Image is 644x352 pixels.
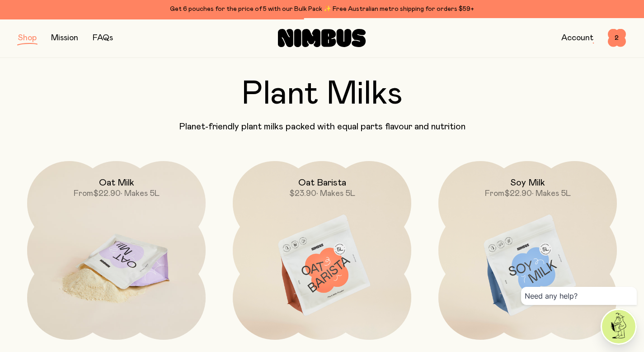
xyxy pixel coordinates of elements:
[93,190,121,198] span: $22.90
[561,34,593,42] a: Account
[504,190,532,198] span: $22.90
[485,190,504,198] span: From
[316,190,355,198] span: • Makes 5L
[233,161,411,340] a: Oat Barista$23.90• Makes 5L
[298,177,346,188] h2: Oat Barista
[74,190,93,198] span: From
[121,190,160,198] span: • Makes 5L
[438,161,617,340] a: Soy MilkFrom$22.90• Makes 5L
[521,287,637,305] div: Need any help?
[532,190,571,198] span: • Makes 5L
[289,190,316,198] span: $23.90
[51,34,78,42] a: Mission
[93,34,113,42] a: FAQs
[602,310,635,343] img: agent
[18,4,626,14] div: Get 6 pouches for the price of 5 with our Bulk Pack ✨ Free Australian metro shipping for orders $59+
[18,78,626,110] h2: Plant Milks
[27,161,206,340] a: Oat MilkFrom$22.90• Makes 5L
[608,29,626,47] button: 2
[99,177,134,188] h2: Oat Milk
[18,121,626,132] p: Planet-friendly plant milks packed with equal parts flavour and nutrition
[510,177,545,188] h2: Soy Milk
